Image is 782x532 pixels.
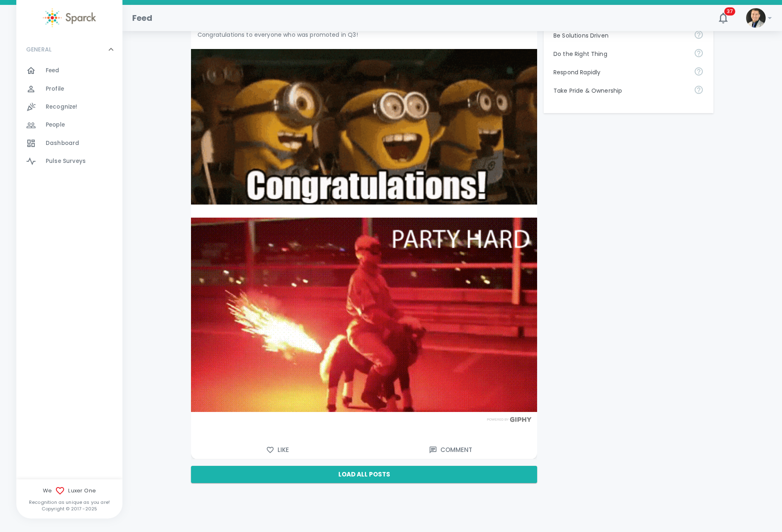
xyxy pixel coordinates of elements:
[191,466,537,483] button: Load All Posts
[43,8,96,27] img: Sparck logo
[553,50,687,58] p: Do the Right Thing
[713,8,733,28] button: 37
[553,68,687,76] p: Respond Rapidly
[16,62,122,80] a: Feed
[746,8,766,28] img: Picture of Stefono
[46,157,86,165] span: Pulse Surveys
[16,98,122,116] a: Recognize!
[16,505,122,512] p: Copyright © 2017 - 2025
[16,116,122,134] a: People
[16,152,122,170] a: Pulse Surveys
[694,85,704,95] svg: Take Pride & Ownership
[191,441,364,459] button: Like
[46,103,78,111] span: Recognize!
[16,134,122,152] a: Dashboard
[16,80,122,98] a: Profile
[553,31,687,40] p: Be Solutions Driven
[46,85,64,93] span: Profile
[364,441,537,459] button: Comment
[132,11,153,24] h1: Feed
[694,30,704,40] svg: Be Solutions Driven
[16,8,122,27] a: Sparck logo
[16,37,122,62] div: GENERAL
[46,67,60,75] span: Feed
[191,49,537,205] img: https://media0.giphy.com/media/v1.Y2lkPTc5MGI3NjExdTNhY2ZmNnE1bWVjdzd6cDZzeGI2dGlmenJ3aTYwZ3lsNjZ...
[46,121,65,129] span: People
[553,87,687,95] p: Take Pride & Ownership
[26,45,51,53] p: GENERAL
[724,7,735,16] span: 37
[46,139,79,147] span: Dashboard
[16,486,122,496] span: We Luxer One
[16,62,122,174] div: GENERAL
[694,48,704,58] svg: Do the Right Thing
[16,499,122,505] p: Recognition as unique as you are!
[485,417,534,422] img: Powered by GIPHY
[694,67,704,76] svg: Respond Rapidly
